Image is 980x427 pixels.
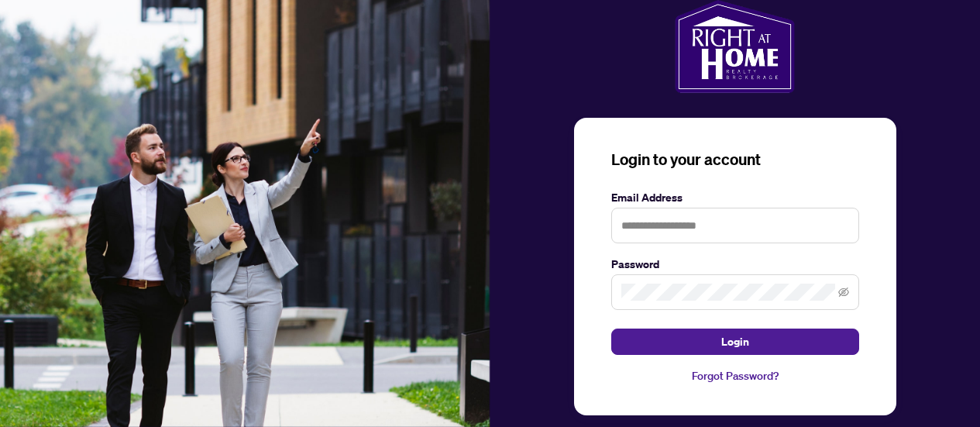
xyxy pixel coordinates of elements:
[611,367,859,384] a: Forgot Password?
[611,329,859,355] button: Login
[611,189,859,206] label: Email Address
[838,287,849,298] span: eye-invisible
[611,149,859,170] h3: Login to your account
[611,256,859,273] label: Password
[721,329,749,354] span: Login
